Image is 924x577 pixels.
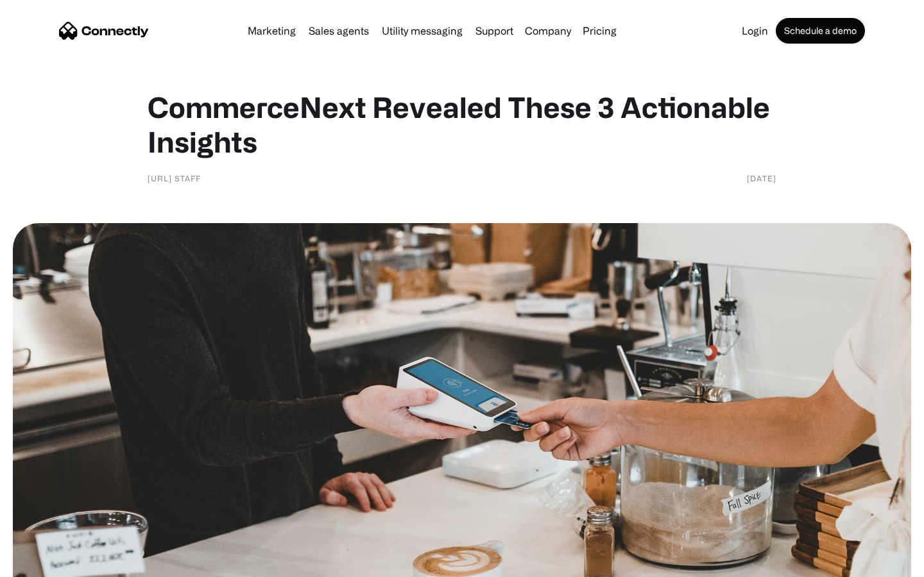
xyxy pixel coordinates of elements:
[747,172,776,185] div: [DATE]
[26,555,77,573] ul: Language list
[737,26,773,36] a: Login
[13,555,77,573] aside: Language selected: English
[470,26,518,36] a: Support
[148,172,201,185] div: [URL] Staff
[776,18,865,44] a: Schedule a demo
[577,26,622,36] a: Pricing
[243,26,301,36] a: Marketing
[304,26,374,36] a: Sales agents
[525,22,571,40] div: Company
[377,26,468,36] a: Utility messaging
[148,90,776,159] h1: CommerceNext Revealed These 3 Actionable Insights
